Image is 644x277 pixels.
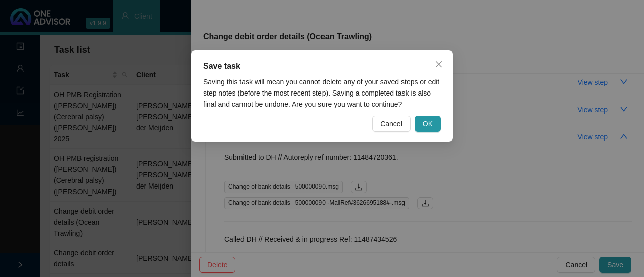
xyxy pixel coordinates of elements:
span: Cancel [380,118,403,129]
span: close [435,60,443,68]
div: Save task [203,60,441,72]
button: Close [431,56,447,72]
button: OK [415,116,441,132]
div: Saving this task will mean you cannot delete any of your saved steps or edit step notes (before t... [203,76,441,110]
span: OK [423,118,433,129]
button: Cancel [372,116,411,132]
